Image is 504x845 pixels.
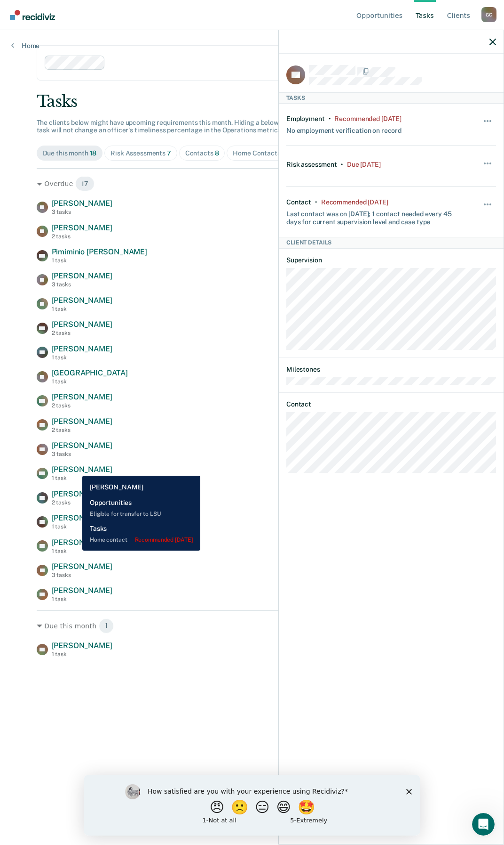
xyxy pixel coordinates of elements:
span: [PERSON_NAME] [52,513,112,522]
div: Tasks [37,92,468,111]
div: 1 task [52,523,112,530]
iframe: Intercom live chat [472,813,495,836]
span: [PERSON_NAME] [52,223,112,232]
div: Due 7 months ago [347,161,381,169]
div: Tasks [279,92,504,104]
span: [PERSON_NAME] [52,392,112,401]
div: 1 task [52,354,112,361]
div: 3 tasks [52,572,112,578]
div: Risk assessment [286,161,337,169]
iframe: Survey by Kim from Recidiviz [84,775,420,836]
span: [PERSON_NAME] [52,199,112,208]
div: Recommended 7 months ago [334,115,401,123]
div: G C [481,7,496,22]
span: [PERSON_NAME] [52,296,112,305]
span: [PERSON_NAME] [52,641,112,650]
span: [PERSON_NAME] [52,562,112,571]
div: Last contact was on [DATE]; 1 contact needed every 45 days for current supervision level and case... [286,206,461,226]
div: Due this month [43,149,97,157]
dt: Supervision [286,256,496,264]
span: Pimiminio [PERSON_NAME] [52,247,147,256]
div: 2 tasks [52,330,112,336]
span: [PERSON_NAME] [52,441,112,450]
a: Home [11,41,39,50]
div: Client Details [279,237,504,248]
div: • [341,161,343,169]
dt: Milestones [286,366,496,374]
span: 1 [99,618,114,634]
span: [PERSON_NAME] [52,344,112,353]
div: Due this month [37,618,468,634]
div: 2 tasks [52,233,112,240]
span: 8 [215,149,219,157]
span: [PERSON_NAME] [52,271,112,280]
div: 1 task [52,651,112,658]
div: 1 task [52,596,112,602]
dt: Contact [286,400,496,408]
div: No employment verification on record [286,123,402,135]
span: 18 [90,149,97,157]
div: Risk Assessments [110,149,171,157]
span: The clients below might have upcoming requirements this month. Hiding a below task will not chang... [37,119,283,134]
span: [PERSON_NAME] [52,538,112,547]
div: Contact [286,198,311,206]
div: 1 task [52,475,112,481]
div: 3 tasks [52,209,112,215]
div: 1 task [52,306,112,312]
div: Home Contacts [233,149,286,157]
div: • [315,198,317,206]
span: [PERSON_NAME] [52,320,112,329]
img: Recidiviz [10,10,55,20]
div: 1 task [52,548,112,554]
div: 1 task [52,378,128,385]
span: [PERSON_NAME] [52,489,112,498]
div: 1 task [52,257,147,264]
span: [PERSON_NAME] [52,586,112,595]
div: Overdue [37,176,468,191]
div: Contacts [185,149,219,157]
span: 17 [75,176,94,191]
div: 3 tasks [52,451,112,457]
div: 2 tasks [52,427,112,433]
div: 3 tasks [52,281,112,288]
button: Profile dropdown button [481,7,496,22]
div: 2 tasks [52,499,112,506]
div: 2 tasks [52,402,112,409]
span: [PERSON_NAME] [52,417,112,426]
span: [PERSON_NAME] [52,465,112,474]
div: • [329,115,331,123]
div: Recommended 2 months ago [321,198,388,206]
span: [GEOGRAPHIC_DATA] [52,368,128,377]
span: 7 [167,149,171,157]
div: Employment [286,115,325,123]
